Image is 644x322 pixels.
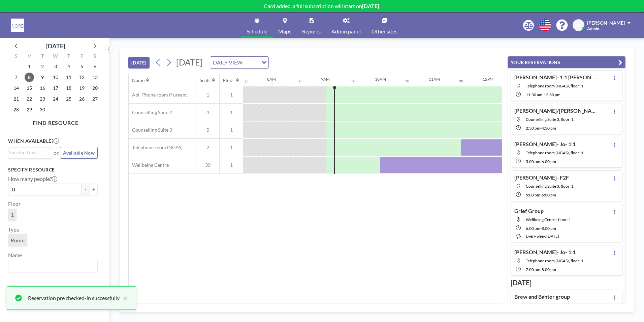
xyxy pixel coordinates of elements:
span: 6:00 PM [542,192,556,197]
span: Wednesday, September 24, 2025 [51,94,60,104]
button: [DATE] [128,57,150,69]
h4: Grief Group [514,208,544,214]
span: Friday, September 12, 2025 [77,73,87,82]
span: 30 [196,162,219,168]
span: Wednesday, September 10, 2025 [51,73,60,82]
label: How many people? [8,176,57,182]
h4: Brew and Banter group [514,293,570,300]
b: [DATE] [362,3,379,9]
span: [PERSON_NAME] [587,20,625,26]
div: S [10,52,23,61]
h4: [PERSON_NAME]- Jo- 1:1 [514,141,576,147]
span: every week [DATE] [526,234,559,239]
div: Seats [200,77,211,83]
h3: [DATE] [511,278,622,287]
div: 10AM [375,77,386,82]
h4: [PERSON_NAME]- 1:1 [PERSON_NAME]-May [514,74,599,81]
h4: [PERSON_NAME]- F2F [514,174,569,181]
span: Saturday, September 20, 2025 [90,83,100,93]
div: Floor [223,77,234,83]
button: + [90,184,98,195]
span: Telephone room (NGAS), floor: 1 [526,83,583,88]
div: Search for option [210,57,268,68]
a: Other sites [366,12,403,38]
span: - [542,92,544,97]
span: Telephone room (NGAS), floor: 1 [526,150,583,155]
h4: [PERSON_NAME]/[PERSON_NAME] 1:1 [514,107,599,114]
div: M [23,52,36,61]
label: Floor [8,200,21,207]
span: Admin panel [331,29,361,34]
span: 1 [196,92,219,98]
span: Monday, September 1, 2025 [25,62,34,71]
span: Reports [302,29,321,34]
span: 7:00 PM [526,267,540,272]
span: 6:00 PM [542,159,556,164]
span: Sunday, September 28, 2025 [11,105,21,114]
span: 1 [220,144,243,151]
span: 1 [11,211,14,218]
a: Maps [273,12,297,38]
span: 4 [196,109,219,115]
span: Friday, September 26, 2025 [77,94,87,104]
span: Wellbeing Centre [129,162,169,168]
span: Available Now [63,150,95,156]
a: Schedule [241,12,273,38]
span: Saturday, September 6, 2025 [90,62,100,71]
span: 1 [220,162,243,168]
span: 1 [220,92,243,98]
div: 9AM [321,77,330,82]
button: close [120,294,128,302]
span: Tuesday, September 16, 2025 [38,83,47,93]
div: 30 [351,79,355,83]
span: Wednesday, September 17, 2025 [51,83,60,93]
span: Counselling Suite 3, floor: 1 [526,184,574,189]
button: - [82,184,90,195]
span: - [540,226,542,231]
span: - [540,159,542,164]
h3: Specify resource [8,167,98,173]
div: W [49,52,62,61]
div: 30 [459,79,463,83]
span: 1 [220,109,243,115]
div: Reservation pre checked-in successfully [28,294,120,302]
span: Saturday, September 27, 2025 [90,94,100,104]
span: Thursday, September 11, 2025 [64,73,73,82]
div: 11AM [429,77,440,82]
div: F [75,52,88,61]
span: [DATE] [176,57,203,67]
span: - [540,267,542,272]
span: 5 [196,127,219,133]
a: Admin panel [326,12,366,38]
span: Wellbeing Centre, floor: 1 [526,217,571,222]
div: [DATE] [46,41,65,51]
div: Name [132,77,144,83]
img: organization-logo [11,19,24,32]
button: Available Now [60,147,98,159]
span: 5:00 PM [526,159,540,164]
h4: FIND RESOURCE [8,117,103,126]
span: Monday, September 15, 2025 [25,83,34,93]
span: Saturday, September 13, 2025 [90,73,100,82]
input: Search for option [9,149,48,156]
span: Counselling Suite 3 [129,127,172,133]
span: Wellbeing Centre, floor: 1 [526,303,571,308]
label: Name [8,252,22,259]
span: Maps [278,29,291,34]
span: Admin [587,26,599,31]
div: 30 [244,79,248,83]
span: Telephone room (NGAS), floor: 1 [526,258,583,263]
div: Search for option [8,260,97,272]
h4: [PERSON_NAME]- Jo- 1:1 [514,249,576,256]
span: Counselling Suite 2 [129,109,172,115]
a: Reports [297,12,326,38]
span: Abi- Phone room if urgent [129,92,187,98]
span: Schedule [247,29,267,34]
span: 4:30 PM [542,126,556,131]
span: - [540,126,542,131]
span: - [540,192,542,197]
label: Type [8,226,19,233]
span: Monday, September 29, 2025 [25,105,34,114]
span: 2:30 PM [526,126,540,131]
span: Thursday, September 18, 2025 [64,83,73,93]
